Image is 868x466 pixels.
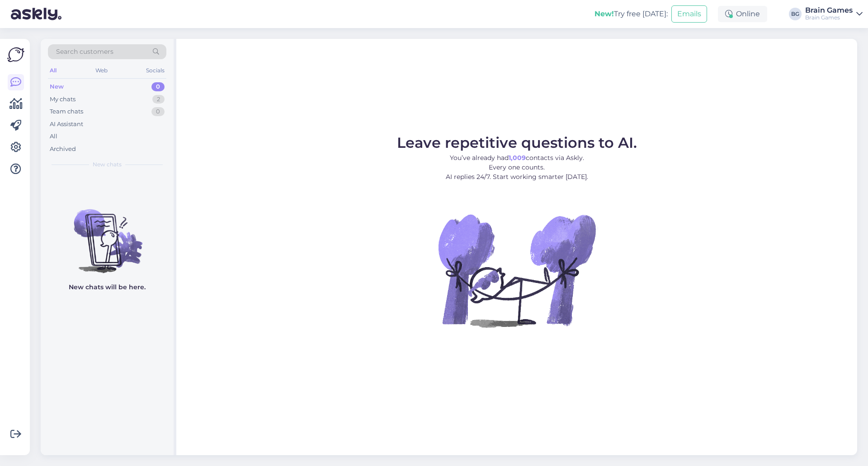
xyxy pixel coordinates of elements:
[397,134,637,151] span: Leave repetitive questions to AI.
[789,8,802,20] div: BG
[805,14,853,21] div: Brain Games
[50,145,76,154] div: Archived
[805,7,853,14] div: Brain Games
[151,107,165,116] div: 0
[93,160,122,169] span: New chats
[48,65,58,76] div: All
[50,132,57,141] div: All
[50,82,64,91] div: New
[718,6,767,22] div: Online
[151,82,165,91] div: 0
[144,65,166,76] div: Socials
[397,153,637,182] p: You’ve already had contacts via Askly. Every one counts. AI replies 24/7. Start working smarter [...
[94,65,109,76] div: Web
[69,282,146,292] p: New chats will be here.
[50,95,75,104] div: My chats
[435,189,598,352] img: No Chat active
[509,154,526,162] b: 1,009
[805,7,863,21] a: Brain GamesBrain Games
[50,107,83,116] div: Team chats
[594,9,614,18] b: New!
[152,95,165,104] div: 2
[41,193,174,274] img: No chats
[671,5,707,23] button: Emails
[594,9,668,19] div: Try free [DATE]:
[7,46,24,63] img: Askly Logo
[50,120,83,129] div: AI Assistant
[56,47,113,56] span: Search customers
